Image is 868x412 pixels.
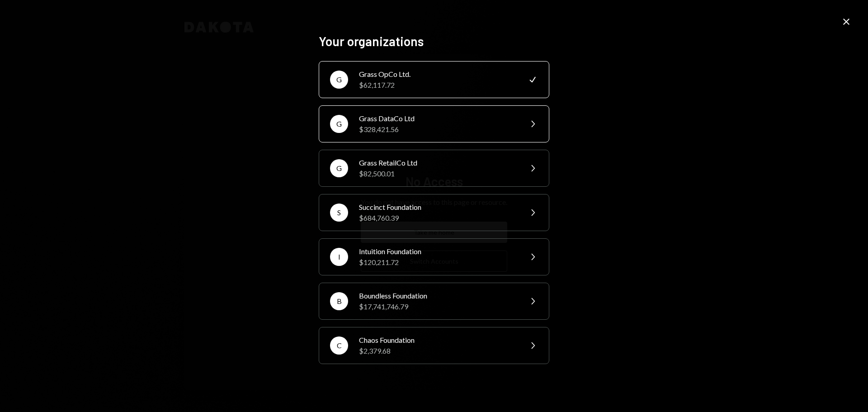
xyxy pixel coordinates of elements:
[359,202,516,213] div: Succinct Foundation
[319,327,549,364] button: CChaos Foundation$2,379.68
[319,105,549,142] button: GGrass DataCo Ltd$328,421.56
[359,113,516,124] div: Grass DataCo Ltd
[330,159,348,177] div: G
[359,124,516,135] div: $328,421.56
[319,238,549,275] button: IIntuition Foundation$120,211.72
[319,33,549,50] h2: Your organizations
[359,290,516,301] div: Boundless Foundation
[330,292,348,310] div: B
[319,283,549,320] button: BBoundless Foundation$17,741,746.79
[319,150,549,187] button: GGrass RetailCo Ltd$82,500.01
[319,61,549,98] button: GGrass OpCo Ltd.$62,117.72
[330,115,348,133] div: G
[359,301,516,312] div: $17,741,746.79
[330,248,348,266] div: I
[359,257,516,268] div: $120,211.72
[359,346,516,356] div: $2,379.68
[330,204,348,222] div: S
[359,246,516,257] div: Intuition Foundation
[359,168,516,179] div: $82,500.01
[359,80,516,90] div: $62,117.72
[359,69,516,80] div: Grass OpCo Ltd.
[359,335,516,346] div: Chaos Foundation
[319,194,549,231] button: SSuccinct Foundation$684,760.39
[330,71,348,89] div: G
[359,157,516,168] div: Grass RetailCo Ltd
[330,336,348,355] div: C
[359,213,516,223] div: $684,760.39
